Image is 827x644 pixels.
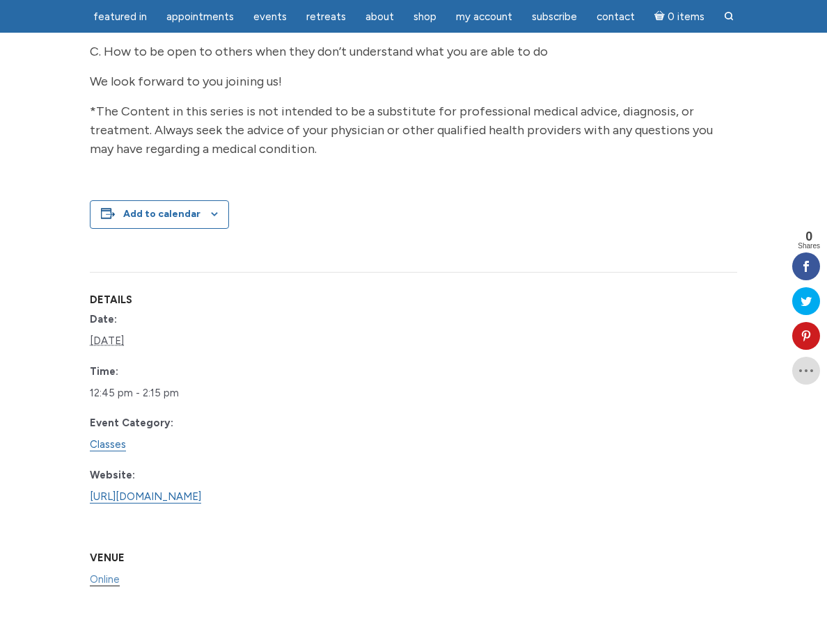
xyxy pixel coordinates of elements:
[654,10,668,23] i: Cart
[90,335,124,347] abbr: 2026-03-17
[357,3,402,31] a: About
[90,311,253,328] dt: Date:
[158,3,242,31] a: Appointments
[90,552,253,563] h2: Venue
[448,3,521,31] a: My Account
[532,10,577,23] span: Subscribe
[90,102,737,159] p: *The Content in this series is not intended to be a substitute for professional medical advice, d...
[85,3,155,31] a: featured in
[646,2,713,31] a: Cart0 items
[306,10,346,23] span: Retreats
[90,467,253,483] dt: Website:
[90,490,201,504] a: [URL][DOMAIN_NAME]
[90,438,126,451] a: Classes
[90,573,120,586] a: Online
[597,10,635,23] span: Contact
[90,72,737,91] p: We look forward to you joining us!
[523,3,585,31] a: Subscribe
[166,10,234,23] span: Appointments
[245,3,295,31] a: Events
[456,10,512,23] span: My Account
[588,3,643,31] a: Contact
[298,3,354,31] a: Retreats
[668,12,704,22] span: 0 items
[90,294,253,305] h2: Details
[90,414,253,431] dt: Event Category:
[405,3,445,31] a: Shop
[413,10,436,23] span: Shop
[123,208,200,220] button: View links to add events to your calendar
[90,42,737,61] p: C. How to be open to others when they don’t understand what you are able to do
[90,383,253,404] div: 2026-03-17
[798,230,820,243] span: 0
[93,10,147,23] span: featured in
[365,10,394,23] span: About
[90,363,253,380] dt: Time:
[798,243,820,250] span: Shares
[253,10,287,23] span: Events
